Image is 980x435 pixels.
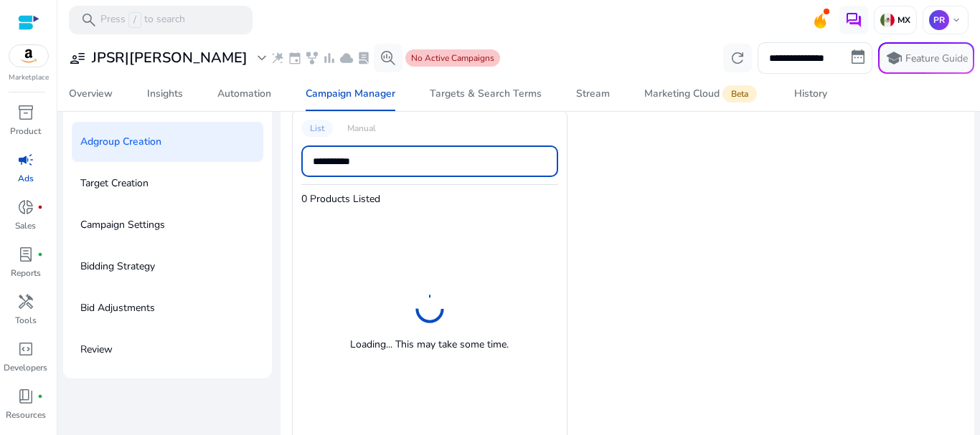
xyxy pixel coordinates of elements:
span: code_blocks [17,340,34,358]
span: event [288,51,302,65]
img: mx.svg [880,13,895,27]
span: family_history [305,51,319,65]
span: campaign [17,151,34,168]
span: user_attributes [69,49,86,67]
span: / [128,12,141,28]
p: MX [895,14,910,26]
span: fiber_manual_record [37,204,43,210]
span: book_4 [17,388,34,405]
span: wand_stars [270,51,285,65]
img: amazon.svg [9,45,48,67]
div: History [794,89,827,99]
button: refresh [723,44,752,72]
p: Campaign Settings [80,214,165,236]
p: Reports [11,267,41,279]
p: Resources [6,408,46,421]
div: Automation [217,89,271,99]
p: Bid Adjustments [80,297,155,320]
span: cloud [339,51,354,65]
div: Marketing Cloud [644,88,760,100]
span: search_insights [380,49,397,67]
div: Targets & Search Terms [430,89,542,99]
p: PR [929,10,949,30]
p: Adgroup Creation [80,130,161,153]
span: Beta [722,85,757,102]
span: search [80,11,98,29]
span: refresh [729,49,746,67]
p: Target Creation [80,172,149,195]
p: Developers [4,361,47,374]
span: No Active Campaigns [411,52,494,64]
div: Stream [576,89,610,99]
span: expand_more [253,49,270,67]
p: Review [80,338,113,361]
span: handyman [17,293,34,310]
span: donut_small [17,199,34,216]
span: lab_profile [357,51,371,65]
h3: JPSR|[PERSON_NAME] [92,49,248,67]
p: Sales [15,219,36,232]
button: schoolFeature Guide [878,42,974,74]
span: school [885,49,903,67]
span: bar_chart [322,51,336,65]
div: Loading... This may take some time. [350,338,509,352]
span: lab_profile [17,246,34,263]
p: Marketplace [9,72,49,83]
p: Feature Guide [905,52,968,66]
span: inventory_2 [17,104,34,121]
button: search_insights [374,44,402,72]
div: Insights [147,89,183,99]
p: Press to search [100,12,185,28]
p: Product [10,125,41,138]
span: fiber_manual_record [37,393,43,399]
span: fiber_manual_record [37,252,43,257]
span: keyboard_arrow_down [951,14,962,26]
div: Campaign Manager [306,89,395,99]
p: Tools [15,314,37,327]
p: Ads [18,172,34,185]
div: 0 Products Listed [301,192,380,206]
div: Overview [69,89,113,99]
p: Bidding Strategy [80,255,155,278]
